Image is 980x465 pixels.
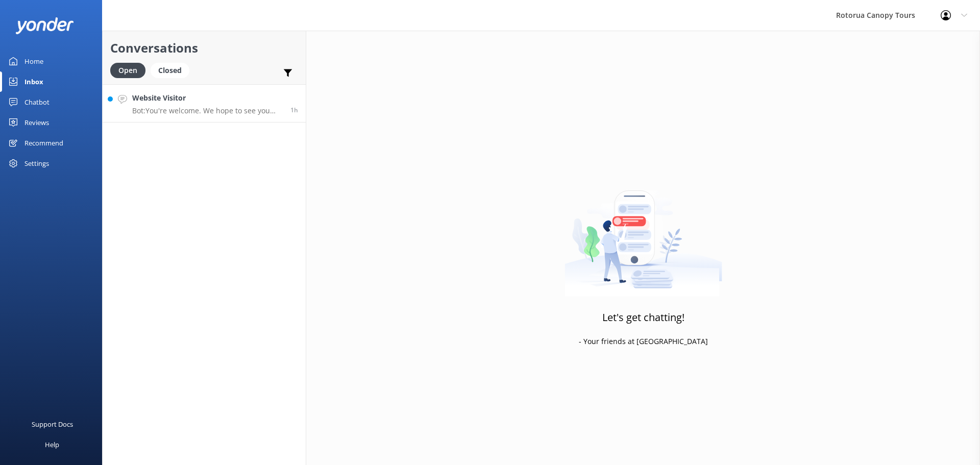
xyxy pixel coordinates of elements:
[103,84,306,123] a: Website VisitorBot:You're welcome. We hope to see you soon!1h
[32,414,73,434] div: Support Docs
[290,106,298,114] span: Sep 05 2025 10:25am (UTC +12:00) Pacific/Auckland
[24,133,63,153] div: Recommend
[24,71,43,92] div: Inbox
[24,153,49,174] div: Settings
[24,51,43,71] div: Home
[602,309,684,326] h3: Let's get chatting!
[15,17,74,34] img: yonder-white-logo.png
[45,434,59,455] div: Help
[110,63,145,78] div: Open
[151,63,189,78] div: Closed
[110,64,151,76] a: Open
[132,106,283,115] p: Bot: You're welcome. We hope to see you soon!
[132,92,283,104] h4: Website Visitor
[24,112,49,133] div: Reviews
[565,169,722,297] img: artwork of a man stealing a conversation from at giant smartphone
[579,336,708,347] p: - Your friends at [GEOGRAPHIC_DATA]
[24,92,50,112] div: Chatbot
[110,38,298,58] h2: Conversations
[151,64,194,76] a: Closed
